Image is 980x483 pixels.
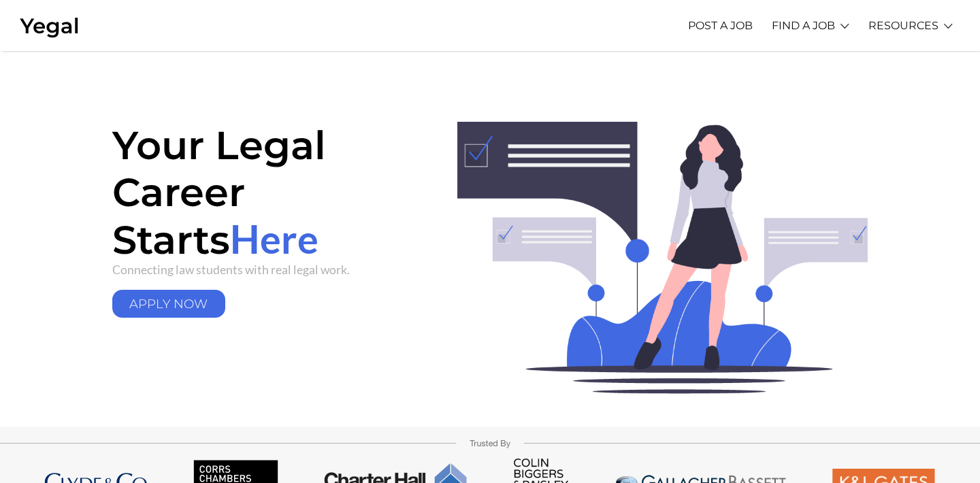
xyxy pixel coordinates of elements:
[230,215,318,262] span: Here
[112,290,225,318] a: APPLY NOW
[436,122,868,394] img: header-img
[868,7,938,44] a: RESOURCES
[112,122,415,263] h1: Your Legal Career Starts
[112,263,415,277] p: Connecting law students with real legal work.
[772,7,835,44] a: FIND A JOB
[688,7,753,44] a: POST A JOB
